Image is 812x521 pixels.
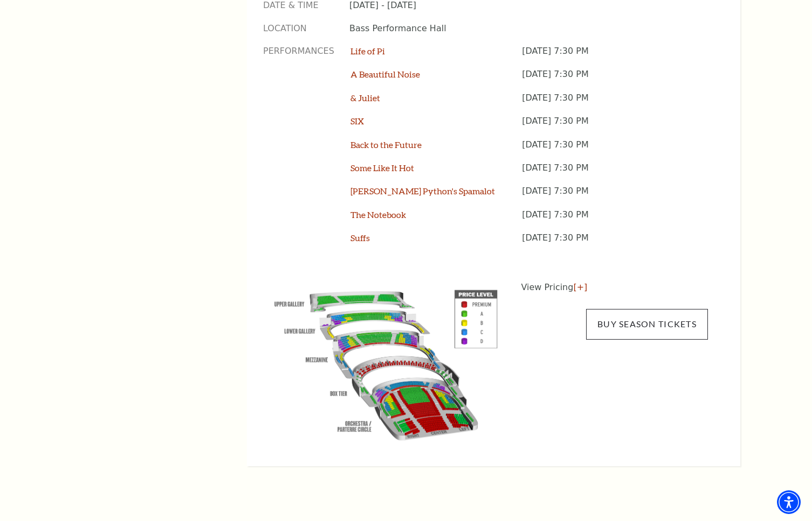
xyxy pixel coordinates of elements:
a: & Juliet [350,93,380,103]
p: Bass Performance Hall [349,23,708,34]
a: Suffs [350,233,370,243]
p: [DATE] 7:30 PM [522,45,708,68]
div: Accessibility Menu [777,490,801,514]
p: [DATE] 7:30 PM [522,92,708,115]
a: [PERSON_NAME] Python's Spamalot [350,186,495,196]
p: Location [263,23,333,34]
a: [+] [573,282,587,292]
p: Performances [263,45,334,256]
a: Buy Season Tickets [586,309,708,339]
a: The Notebook [350,209,406,220]
p: [DATE] 7:30 PM [522,115,708,138]
a: SIX [350,116,364,126]
p: View Pricing [521,281,708,294]
img: View Pricing [263,281,509,445]
p: [DATE] 7:30 PM [522,185,708,208]
p: [DATE] 7:30 PM [522,162,708,185]
p: [DATE] 7:30 PM [522,139,708,162]
a: Some Like It Hot [350,163,414,173]
a: Life of Pi [350,46,385,56]
p: [DATE] 7:30 PM [522,209,708,232]
a: Back to the Future [350,139,422,150]
p: [DATE] 7:30 PM [522,232,708,255]
p: [DATE] 7:30 PM [522,68,708,91]
a: A Beautiful Noise [350,69,420,79]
